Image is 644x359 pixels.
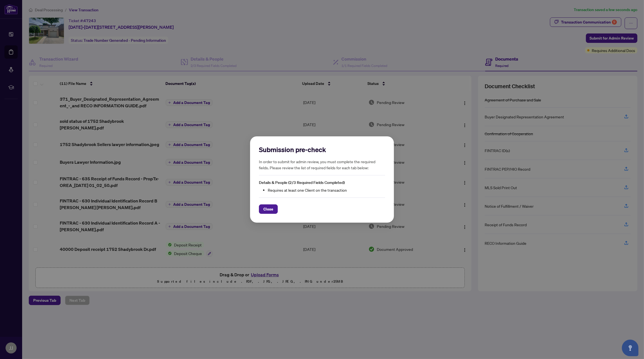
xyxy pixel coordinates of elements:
[622,340,638,356] button: Open asap
[259,180,345,185] span: Details & People (2/3 Required Fields Completed)
[259,158,385,171] h5: In order to submit for admin review, you must complete the required fields. Please review the lis...
[259,204,278,214] button: Close
[268,187,385,193] li: Requires at least one Client on the transaction
[259,145,385,154] h2: Submission pre-check
[263,205,273,214] span: Close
